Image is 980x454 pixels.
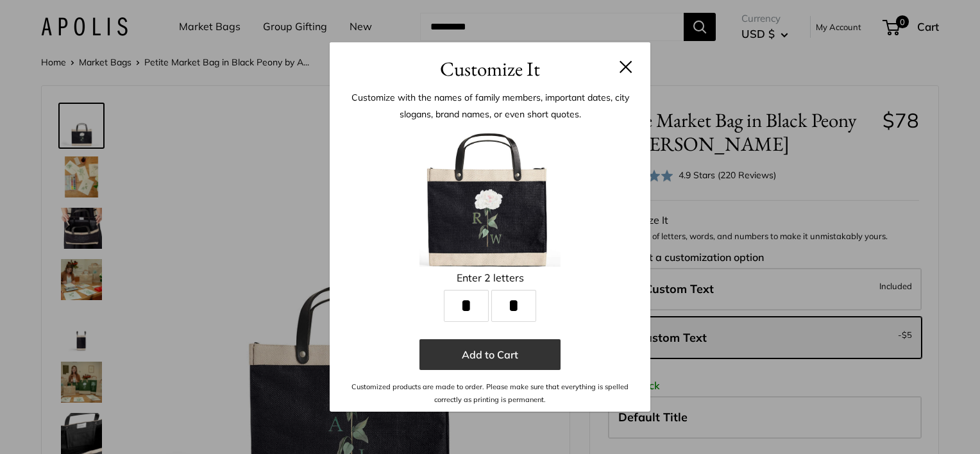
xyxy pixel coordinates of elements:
[349,269,631,288] div: Enter 2 letters
[349,89,631,122] p: Customize with the names of family members, important dates, city slogans, brand names, or even s...
[349,380,631,407] p: Customized products are made to order. Please make sure that everything is spelled correctly as p...
[419,339,561,370] button: Add to Cart
[419,126,561,267] img: customizer-prod
[349,54,631,84] h3: Customize It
